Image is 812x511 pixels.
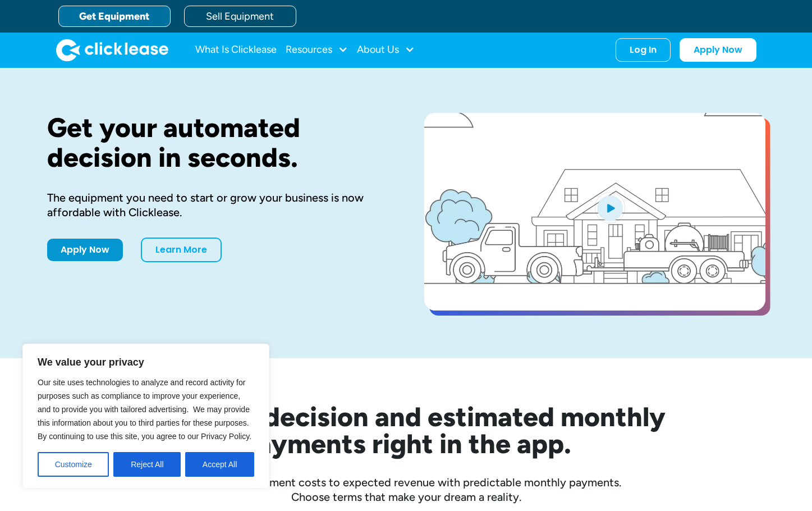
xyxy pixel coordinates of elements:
div: Resources [286,39,348,61]
span: Our site uses technologies to analyze and record activity for purposes such as compliance to impr... [38,378,251,441]
h1: Get your automated decision in seconds. [47,113,388,172]
div: Log In [630,44,657,56]
p: We value your privacy [38,355,254,369]
a: What Is Clicklease [195,39,277,61]
a: Apply Now [47,239,123,261]
a: Sell Equipment [184,6,296,27]
a: Get Equipment [58,6,171,27]
a: Learn More [141,238,222,262]
div: The equipment you need to start or grow your business is now affordable with Clicklease. [47,190,388,220]
h2: See your decision and estimated monthly payments right in the app. [92,403,721,457]
img: Blue play button logo on a light blue circular background [595,192,625,223]
div: We value your privacy [22,344,269,489]
button: Reject All [113,452,181,477]
img: Clicklease logo [56,39,168,61]
a: Apply Now [680,38,756,62]
div: Compare equipment costs to expected revenue with predictable monthly payments. Choose terms that ... [47,475,765,504]
a: open lightbox [424,113,765,311]
button: Accept All [185,452,254,477]
div: About Us [357,39,415,61]
a: home [56,39,168,61]
button: Customize [38,452,109,477]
